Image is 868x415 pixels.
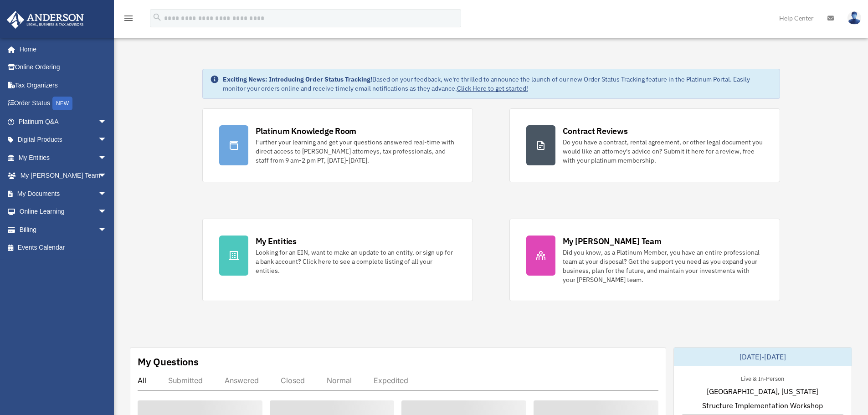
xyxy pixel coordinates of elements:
span: arrow_drop_down [98,184,116,203]
span: arrow_drop_down [98,203,116,221]
a: Events Calendar [6,239,121,257]
div: Platinum Knowledge Room [256,125,357,137]
div: My Entities [256,236,297,247]
span: arrow_drop_down [98,220,116,239]
span: arrow_drop_down [98,113,116,131]
a: menu [123,16,134,24]
i: search [152,12,162,22]
strong: Exciting News: Introducing Order Status Tracking! [223,75,372,83]
span: arrow_drop_down [98,167,116,185]
div: Do you have a contract, rental agreement, or other legal document you would like an attorney's ad... [563,138,763,165]
div: My [PERSON_NAME] Team [563,236,662,247]
a: Platinum Q&Aarrow_drop_down [6,113,121,131]
div: Closed [281,376,305,385]
a: My Documentsarrow_drop_down [6,184,121,203]
div: Contract Reviews [563,125,628,137]
div: All [138,376,146,385]
a: Order StatusNEW [6,94,121,113]
div: Further your learning and get your questions answered real-time with direct access to [PERSON_NAM... [256,138,456,165]
div: My Questions [138,355,199,369]
a: My Entitiesarrow_drop_down [6,149,121,167]
img: User Pic [847,11,861,25]
a: Click Here to get started! [457,84,528,92]
div: Submitted [168,376,203,385]
div: [DATE]-[DATE] [674,348,852,366]
span: arrow_drop_down [98,131,116,149]
a: Tax Organizers [6,76,121,94]
a: Online Learningarrow_drop_down [6,203,121,221]
a: Digital Productsarrow_drop_down [6,131,121,149]
span: [GEOGRAPHIC_DATA], [US_STATE] [707,386,818,397]
span: Structure Implementation Workshop [702,400,823,411]
div: NEW [52,97,72,110]
a: Contract Reviews Do you have a contract, rental agreement, or other legal document you would like... [509,108,780,182]
div: Live & In-Person [734,373,791,383]
div: Answered [225,376,259,385]
a: My Entities Looking for an EIN, want to make an update to an entity, or sign up for a bank accoun... [202,219,473,301]
div: Expedited [374,376,408,385]
a: Billingarrow_drop_down [6,220,121,239]
i: menu [123,13,134,24]
a: My [PERSON_NAME] Team Did you know, as a Platinum Member, you have an entire professional team at... [509,219,780,301]
span: arrow_drop_down [98,149,116,167]
div: Based on your feedback, we're thrilled to announce the launch of our new Order Status Tracking fe... [223,75,772,93]
img: Anderson Advisors Platinum Portal [4,11,87,29]
a: My [PERSON_NAME] Teamarrow_drop_down [6,167,121,185]
a: Online Ordering [6,58,121,77]
div: Looking for an EIN, want to make an update to an entity, or sign up for a bank account? Click her... [256,248,456,275]
a: Home [6,40,116,58]
a: Platinum Knowledge Room Further your learning and get your questions answered real-time with dire... [202,108,473,182]
div: Normal [327,376,352,385]
div: Did you know, as a Platinum Member, you have an entire professional team at your disposal? Get th... [563,248,763,284]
